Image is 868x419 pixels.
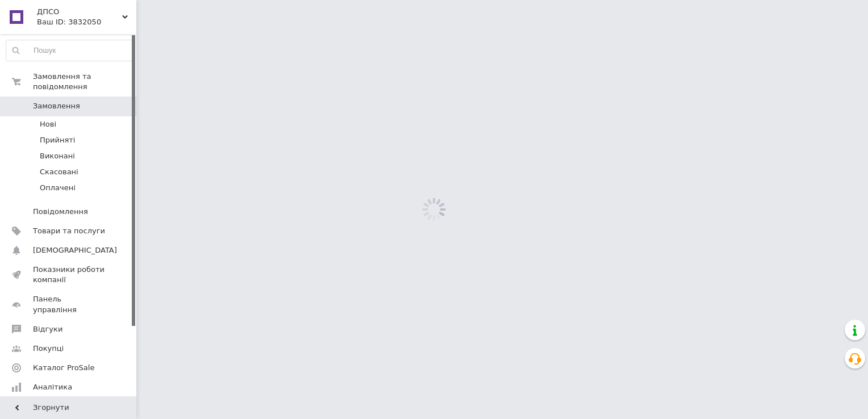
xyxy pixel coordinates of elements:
[33,207,88,217] span: Повідомлення
[33,343,64,354] span: Покупці
[40,151,75,161] span: Виконані
[37,7,122,17] span: ДПСО
[40,119,56,129] span: Нові
[33,324,62,334] span: Відгуки
[40,135,75,145] span: Прийняті
[37,17,136,27] div: Ваш ID: 3832050
[33,294,105,315] span: Панель управління
[6,40,133,61] input: Пошук
[40,183,76,193] span: Оплачені
[33,72,136,92] span: Замовлення та повідомлення
[33,382,72,392] span: Аналітика
[33,363,94,373] span: Каталог ProSale
[40,167,78,177] span: Скасовані
[33,245,117,255] span: [DEMOGRAPHIC_DATA]
[33,101,80,111] span: Замовлення
[33,265,105,285] span: Показники роботи компанії
[33,226,105,236] span: Товари та послуги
